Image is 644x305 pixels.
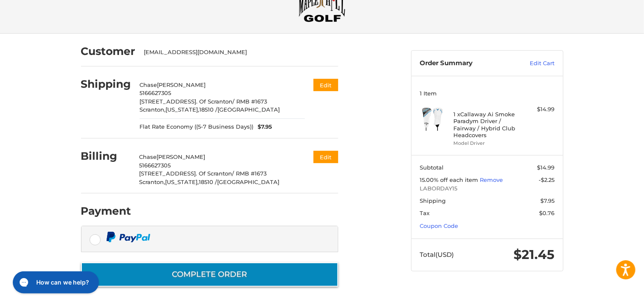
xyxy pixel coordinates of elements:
[199,106,218,113] span: 18510 /
[139,178,165,185] span: Scranton,
[139,153,157,160] span: Chase
[453,111,519,138] h4: 1 x Callaway Ai Smoke Paradym Driver / Fairway / Hybrid Club Headcovers
[480,176,503,183] a: Remove
[453,140,519,147] li: Model Driver
[540,197,554,204] span: $7.95
[537,164,554,171] span: $14.99
[139,106,165,113] span: Scranton,
[106,232,151,242] img: PayPal icon
[165,178,199,185] span: [US_STATE],
[81,150,131,163] h2: Billing
[139,123,253,131] span: Flat Rate Economy ((5-7 Business Days))
[253,123,272,131] span: $7.95
[157,81,206,88] span: [PERSON_NAME]
[232,170,267,177] span: / RMB #1673
[81,204,131,218] h2: Payment
[81,78,131,91] h2: Shipping
[139,170,232,177] span: [STREET_ADDRESS]. Of Scranton
[420,90,554,97] h3: 1 Item
[232,98,267,105] span: / RMB #1673
[420,210,429,216] span: Tax
[420,197,446,204] span: Shipping
[513,247,554,262] span: $21.45
[218,106,280,113] span: [GEOGRAPHIC_DATA]
[420,59,511,68] h3: Order Summary
[139,162,171,169] span: 5166627305
[313,79,338,91] button: Edit
[511,59,554,68] a: Edit Cart
[165,106,199,113] span: [US_STATE],
[539,176,554,183] span: -$2.25
[144,48,330,57] div: [EMAIL_ADDRESS][DOMAIN_NAME]
[139,98,232,105] span: [STREET_ADDRESS]. Of Scranton
[199,178,217,185] span: 18510 /
[420,250,454,259] span: Total (USD)
[420,164,444,171] span: Subtotal
[139,89,171,96] span: 5166627305
[81,45,136,58] h2: Customer
[313,151,338,163] button: Edit
[157,153,205,160] span: [PERSON_NAME]
[539,210,554,216] span: $0.76
[521,105,554,114] div: $14.99
[217,178,279,185] span: [GEOGRAPHIC_DATA]
[81,262,338,287] button: Complete order
[139,81,157,88] span: Chase
[420,176,480,183] span: 15.00% off each item
[9,268,101,296] iframe: Gorgias live chat messenger
[420,222,458,229] a: Coupon Code
[420,184,554,193] span: LABORDAY15
[574,282,644,305] iframe: Google Customer Reviews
